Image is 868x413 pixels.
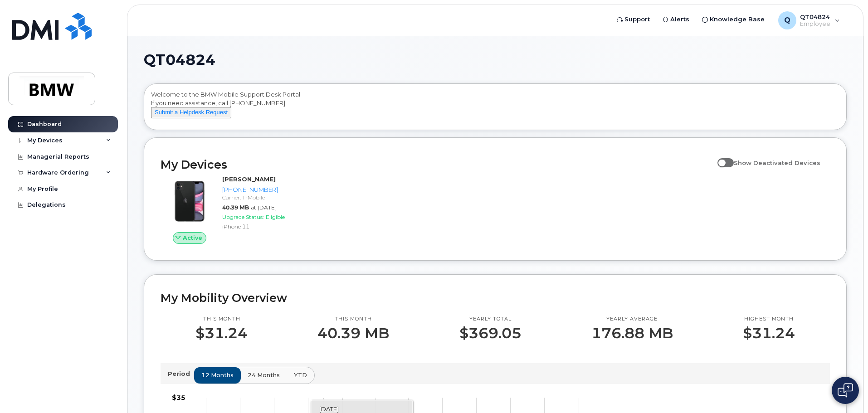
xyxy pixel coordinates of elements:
[317,325,389,341] p: 40.39 MB
[222,175,276,183] strong: [PERSON_NAME]
[222,185,316,194] div: [PHONE_NUMBER]
[161,175,320,244] a: Active[PERSON_NAME][PHONE_NUMBER]Carrier: T-Mobile40.39 MBat [DATE]Upgrade Status:EligibleiPhone 11
[222,214,264,220] span: Upgrade Status:
[222,194,316,201] div: Carrier: T-Mobile
[743,325,795,341] p: $31.24
[591,325,673,341] p: 176.88 MB
[144,53,215,67] span: QT04824
[459,325,522,341] p: $369.05
[222,223,316,230] div: iPhone 11
[248,371,280,379] span: 24 months
[294,371,307,379] span: YTD
[183,233,202,242] span: Active
[222,204,249,211] span: 40.39 MB
[717,154,725,161] input: Show Deactivated Devices
[251,204,277,211] span: at [DATE]
[195,316,248,323] p: This month
[734,159,820,166] span: Show Deactivated Devices
[161,158,713,171] h2: My Devices
[195,325,248,341] p: $31.24
[151,90,839,126] div: Welcome to the BMW Mobile Support Desk Portal If you need assistance, call [PHONE_NUMBER].
[161,291,830,305] h2: My Mobility Overview
[168,180,211,223] img: iPhone_11.jpg
[459,316,522,323] p: Yearly total
[317,316,389,323] p: This month
[266,214,285,220] span: Eligible
[591,316,673,323] p: Yearly average
[151,108,231,116] a: Submit a Helpdesk Request
[838,383,853,398] img: Open chat
[172,394,185,402] tspan: $35
[743,316,795,323] p: Highest month
[168,369,194,378] p: Period
[151,107,231,118] button: Submit a Helpdesk Request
